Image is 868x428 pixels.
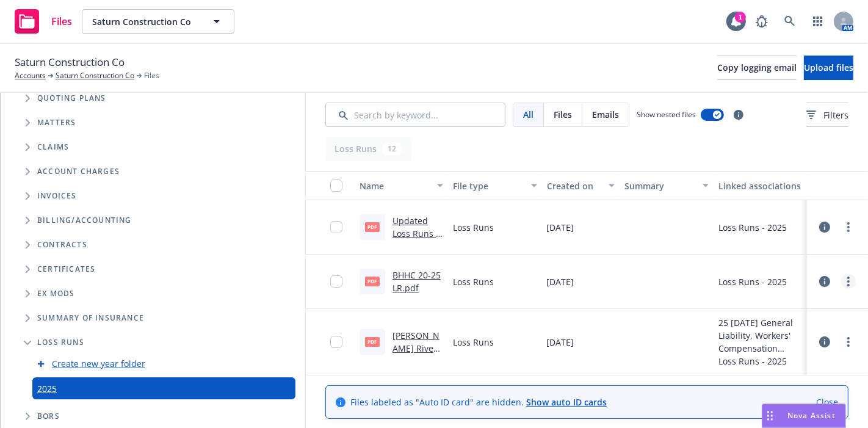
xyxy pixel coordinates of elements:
[806,109,848,122] span: Filters
[392,269,441,294] a: BHHC 20-25 LR.pdf
[823,109,848,122] span: Filters
[448,171,541,200] button: File type
[806,9,830,34] a: Switch app
[804,56,853,80] button: Upload files
[355,171,448,200] button: Name
[37,192,77,200] span: Invoices
[15,54,125,70] span: Saturn Construction Co
[547,336,574,349] span: [DATE]
[10,4,77,38] a: Files
[37,290,74,297] span: Ex Mods
[52,357,145,370] a: Create new year folder
[717,56,797,80] button: Copy logging email
[37,413,60,420] span: BORs
[453,275,494,288] span: Loss Runs
[330,275,342,288] input: Toggle Row Selected
[330,180,342,192] input: Select all
[714,171,807,200] button: Linked associations
[37,339,84,346] span: Loss Runs
[762,404,846,428] button: Nova Assist
[82,9,234,34] button: Saturn Construction Co
[735,12,746,23] div: 1
[37,168,120,175] span: Account charges
[717,62,797,73] span: Copy logging email
[453,180,523,192] div: File type
[718,221,787,234] div: Loss Runs - 2025
[806,103,848,127] button: Filters
[37,382,57,395] a: 2025
[92,15,198,28] span: Saturn Construction Co
[144,70,159,81] span: Files
[620,171,713,200] button: Summary
[15,70,46,81] a: Accounts
[778,9,802,34] a: Search
[762,404,778,427] div: Drag to move
[37,314,144,322] span: Summary of insurance
[350,396,607,408] span: Files labeled as "Auto ID card" are hidden.
[637,109,696,120] span: Show nested files
[526,396,607,408] a: Show auto ID cards
[841,335,856,349] a: more
[547,275,574,288] span: [DATE]
[841,274,856,289] a: more
[816,396,838,408] a: Close
[37,119,76,126] span: Matters
[51,16,72,26] span: Files
[718,275,787,288] div: Loss Runs - 2025
[37,217,132,224] span: Billing/Accounting
[330,336,342,348] input: Toggle Row Selected
[750,9,774,34] a: Report a Bug
[37,266,95,273] span: Certificates
[1,9,305,208] div: Tree Example
[453,336,494,349] span: Loss Runs
[56,70,134,81] a: Saturn Construction Co
[547,221,574,234] span: [DATE]
[360,180,430,192] div: Name
[365,337,380,346] span: PDF
[37,143,69,151] span: Claims
[37,241,87,248] span: Contracts
[523,108,533,121] span: All
[787,410,836,421] span: Nova Assist
[453,221,494,234] span: Loss Runs
[392,215,441,265] a: Updated Loss Runs - SAWC458868.PDF
[365,222,380,231] span: PDF
[554,108,572,121] span: Files
[624,180,695,192] div: Summary
[542,171,620,200] button: Created on
[330,221,342,233] input: Toggle Row Selected
[592,108,619,121] span: Emails
[37,95,106,102] span: Quoting plans
[547,180,602,192] div: Created on
[718,180,802,192] div: Linked associations
[325,103,505,127] input: Search by keyword...
[718,355,802,368] div: Loss Runs - 2025
[718,316,802,355] div: 25 [DATE] General Liability, Workers' Compensation Renewal
[365,277,380,286] span: pdf
[841,220,856,234] a: more
[804,62,853,73] span: Upload files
